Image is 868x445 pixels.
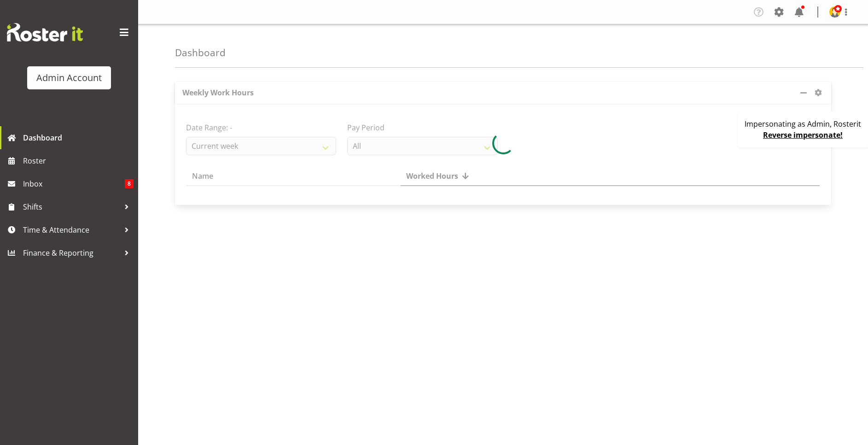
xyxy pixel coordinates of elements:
h4: Dashboard [175,47,226,58]
p: Impersonating as Admin, Rosterit [745,118,861,129]
span: 8 [125,179,134,188]
span: Shifts [23,200,120,214]
img: admin-rosteritf9cbda91fdf824d97c9d6345b1f660ea.png [829,6,840,18]
span: Dashboard [23,131,134,145]
span: Inbox [23,177,125,191]
img: Rosterit website logo [7,23,83,41]
div: Admin Account [36,71,102,85]
span: Roster [23,154,134,168]
span: Finance & Reporting [23,246,120,260]
a: Reverse impersonate! [763,130,843,140]
span: Time & Attendance [23,223,120,237]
